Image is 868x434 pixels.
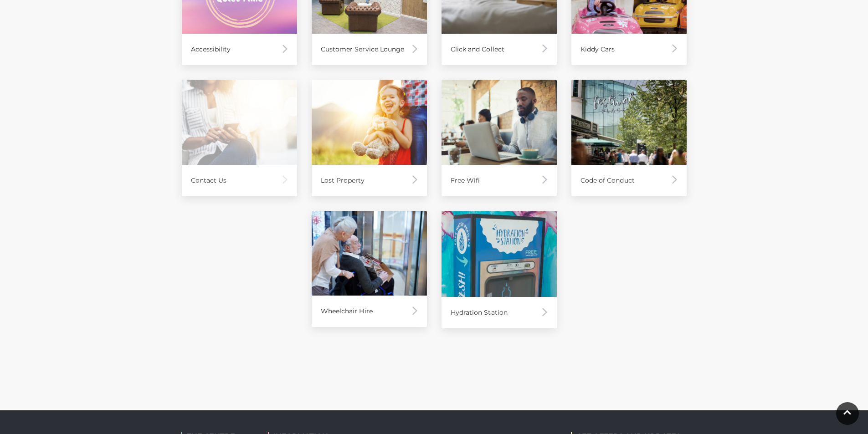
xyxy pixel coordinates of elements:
[312,165,427,196] div: Lost Property
[312,211,427,327] a: Wheelchair Hire
[182,165,297,196] div: Contact Us
[312,296,427,327] div: Wheelchair Hire
[182,80,297,196] a: Contact Us
[442,165,557,196] div: Free Wifi
[442,211,557,329] a: Hydration Station
[312,80,427,196] a: Lost Property
[571,34,687,65] div: Kiddy Cars
[571,165,687,196] div: Code of Conduct
[442,80,557,196] a: Free Wifi
[442,34,557,65] div: Click and Collect
[182,34,297,65] div: Accessibility
[312,34,427,65] div: Customer Service Lounge
[442,297,557,328] div: Hydration Station
[571,80,687,196] a: Code of Conduct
